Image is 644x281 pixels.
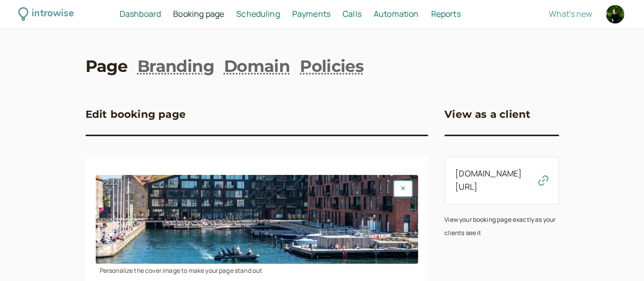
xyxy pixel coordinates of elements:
[393,180,413,197] button: Remove
[604,4,626,25] a: Account
[431,8,460,19] span: Reports
[137,55,214,78] a: Branding
[18,6,74,22] a: introwise
[120,8,161,21] a: Dashboard
[173,8,224,21] a: Booking page
[343,8,361,21] a: Calls
[236,8,280,21] a: Scheduling
[374,8,419,21] a: Automation
[224,55,290,78] a: Domain
[431,8,460,21] a: Reports
[292,8,330,19] span: Payments
[96,264,418,275] div: Personalize the cover image to make your page stand out
[292,8,330,21] a: Payments
[549,9,592,18] button: What's new
[593,232,644,281] iframe: Chat Widget
[444,215,555,237] small: View your booking page exactly as your clients see it
[374,8,419,19] span: Automation
[549,8,592,19] span: What's new
[300,55,363,78] a: Policies
[86,106,186,122] h3: Edit booking page
[86,55,127,78] a: Page
[120,8,161,19] span: Dashboard
[32,6,73,22] div: introwise
[236,8,280,19] span: Scheduling
[444,106,530,122] h3: View as a client
[173,8,224,19] span: Booking page
[455,168,522,192] a: [DOMAIN_NAME][URL]
[343,8,361,19] span: Calls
